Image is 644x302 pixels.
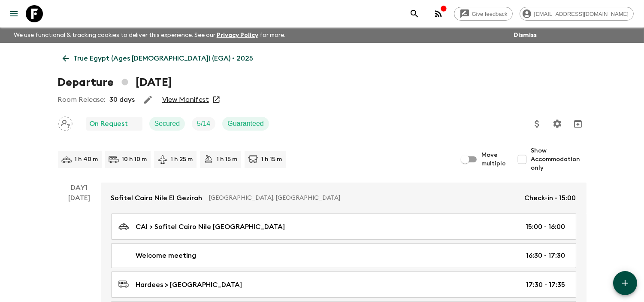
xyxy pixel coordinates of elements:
p: CAI > Sofitel Cairo Nile [GEOGRAPHIC_DATA] [136,222,285,232]
span: Show Accommodation only [531,146,587,172]
p: 5 / 14 [197,119,210,129]
button: Update Price, Early Bird Discount and Costs [529,115,546,132]
p: Secured [154,119,180,129]
a: Hardees > [GEOGRAPHIC_DATA]17:30 - 17:35 [111,271,576,298]
p: 15:00 - 16:00 [526,222,565,232]
p: Check-in - 15:00 [525,193,576,203]
span: Move multiple [482,151,507,168]
p: 16:30 - 17:30 [526,250,565,261]
button: Archive (Completed, Cancelled or Unsynced Departures only) [569,115,587,132]
p: 1 h 40 m [75,155,98,164]
a: Give feedback [454,7,513,21]
a: Welcome meeting16:30 - 17:30 [111,243,576,268]
a: View Manifest [162,95,209,104]
div: Secured [149,117,185,131]
p: 10 h 10 m [122,155,147,164]
p: Sofitel Cairo Nile El Gezirah [111,193,203,203]
span: Give feedback [467,11,512,17]
p: 17:30 - 17:35 [526,280,565,290]
div: [EMAIL_ADDRESS][DOMAIN_NAME] [520,7,634,21]
p: On Request [90,119,128,129]
p: Room Release: [58,95,106,105]
p: Welcome meeting [136,250,197,261]
a: Sofitel Cairo Nile El Gezirah[GEOGRAPHIC_DATA], [GEOGRAPHIC_DATA]Check-in - 15:00 [101,183,587,214]
a: Privacy Policy [217,32,258,38]
a: True Egypt (Ages [DEMOGRAPHIC_DATA]) (EGA) • 2025 [58,50,258,67]
a: CAI > Sofitel Cairo Nile [GEOGRAPHIC_DATA]15:00 - 16:00 [111,214,576,240]
span: Assign pack leader [58,119,73,126]
p: 30 days [110,95,135,105]
button: Settings [549,115,566,132]
p: Day 1 [58,183,101,193]
button: Dismiss [511,29,539,41]
p: 1 h 25 m [171,155,193,164]
button: search adventures [406,5,423,22]
p: Hardees > [GEOGRAPHIC_DATA] [136,280,242,290]
p: 1 h 15 m [262,155,282,164]
p: We use functional & tracking cookies to deliver this experience. See our for more. [10,27,289,43]
p: [GEOGRAPHIC_DATA], [GEOGRAPHIC_DATA] [209,194,518,202]
h1: Departure [DATE] [58,74,172,91]
button: menu [5,5,22,22]
p: True Egypt (Ages [DEMOGRAPHIC_DATA]) (EGA) • 2025 [74,53,254,64]
div: Trip Fill [192,117,215,131]
span: [EMAIL_ADDRESS][DOMAIN_NAME] [529,11,633,17]
p: 1 h 15 m [217,155,238,164]
p: Guaranteed [227,119,264,129]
